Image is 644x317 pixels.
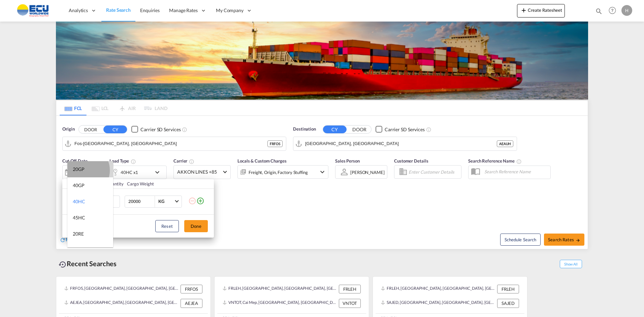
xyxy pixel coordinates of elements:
[73,166,85,173] div: 20GP
[73,198,85,205] div: 40HC
[73,231,84,237] div: 20RE
[73,247,84,253] div: 40RE
[73,214,85,221] div: 45HC
[73,182,85,189] div: 40GP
